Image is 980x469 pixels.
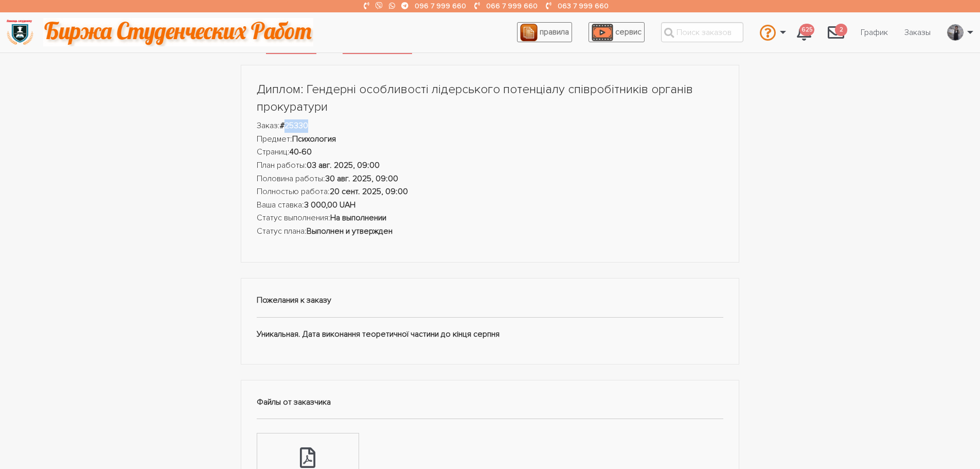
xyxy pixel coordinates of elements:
strong: На выполнении [330,213,386,223]
strong: 3 000,00 UAH [304,200,355,210]
img: logo-135dea9cf721667cc4ddb0c1795e3ba8b7f362e3d0c04e2cc90b931989920324.png [6,18,34,46]
li: Ваша ставка: [257,199,724,212]
a: Заказы [896,23,939,42]
li: План работы: [257,159,724,172]
a: сервис [589,22,645,42]
h1: Диплом: Гендерні особливості лідерського потенціалу співробітників органів прокуратури [257,81,724,115]
li: Статус плана: [257,225,724,238]
strong: 20 сент. 2025, 09:00 [330,186,408,197]
strong: #25330 [280,120,308,131]
input: Поиск заказов [661,22,743,42]
li: Половина работы: [257,172,724,186]
li: Страниц: [257,146,724,159]
img: play_icon-49f7f135c9dc9a03216cfdbccbe1e3994649169d890fb554cedf0eac35a01ba8.png [592,24,613,41]
a: 063 7 999 660 [558,2,609,10]
strong: Пожелания к заказу [257,295,331,305]
img: 20171208_160937.jpg [948,24,963,41]
strong: 30 авг. 2025, 09:00 [325,173,398,184]
a: правила [517,22,572,42]
li: Полностью работа: [257,185,724,199]
div: Уникальная. Дата виконання теоретичної частини до кінця серпня [241,278,740,365]
span: 625 [799,24,814,37]
li: Статус выполнения: [257,212,724,225]
a: 066 7 999 660 [486,2,538,10]
a: 2 [819,19,852,46]
a: 625 [789,19,819,46]
a: График [852,23,896,42]
img: motto-2ce64da2796df845c65ce8f9480b9c9d679903764b3ca6da4b6de107518df0fe.gif [43,18,313,46]
strong: Файлы от заказчика [257,397,331,407]
strong: 03 авг. 2025, 09:00 [307,160,380,170]
span: 2 [835,24,847,37]
a: 096 7 999 660 [415,2,466,10]
strong: 40-60 [290,147,312,157]
strong: Выполнен и утвержден [307,226,393,236]
span: правила [540,27,569,37]
li: Предмет: [257,133,724,146]
li: Заказ: [257,119,724,133]
span: сервис [615,27,642,37]
img: agreement_icon-feca34a61ba7f3d1581b08bc946b2ec1ccb426f67415f344566775c155b7f62c.png [520,24,538,41]
strong: Психология [292,134,336,144]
